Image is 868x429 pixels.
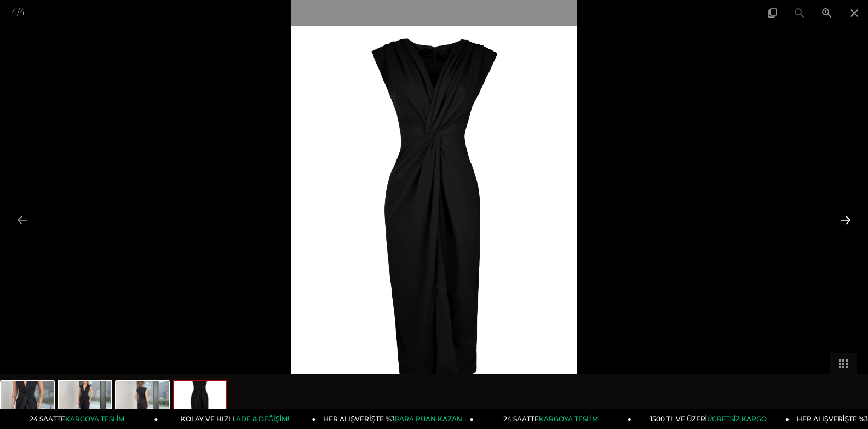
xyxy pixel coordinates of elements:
[395,415,462,423] span: PARA PUAN KAZAN
[539,415,598,423] span: KARGOYA TESLİM
[11,7,17,17] span: 4
[316,409,474,429] a: HER ALIŞVERİŞTE %3PARA PUAN KAZAN
[19,7,25,17] span: 4
[158,409,315,429] a: KOLAY VE HIZLIİADE & DEĞİŞİM!
[65,415,124,423] span: KARGOYA TESLİM
[474,409,631,429] a: 24 SAATTEKARGOYA TESLİM
[631,409,789,429] a: 1500 TL VE ÜZERİÜCRETSİZ KARGO
[59,381,111,422] img: v-yaka-onu-buzgu-detayli-onli-siyah-ka-d3f327.jpg
[1,381,54,422] img: v-yaka-onu-buzgu-detayli-onli-siyah-ka--b995-.jpg
[707,415,767,423] span: ÜCRETSİZ KARGO
[830,353,857,374] button: Toggle thumbnails
[116,381,169,422] img: v-yaka-onu-buzgu-detayli-onli-siyah-ka-6-93f9.jpg
[174,381,226,422] img: v-yaka-onu-buzgu-detayli-onli-siyah-ka-a7-a33.jpg
[234,415,289,423] span: İADE & DEĞİŞİM!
